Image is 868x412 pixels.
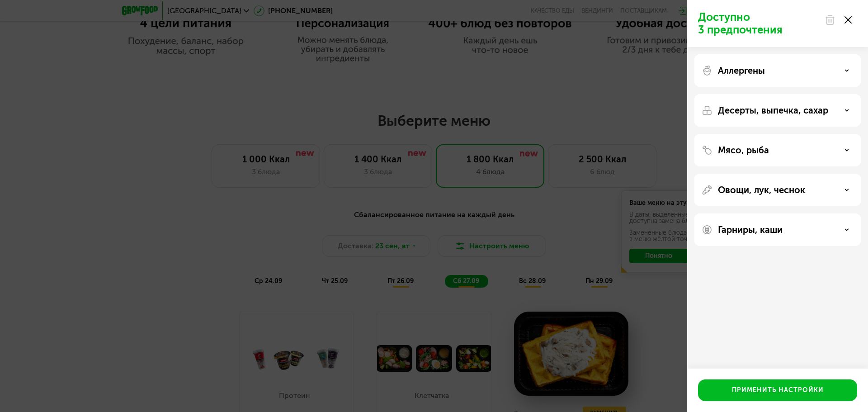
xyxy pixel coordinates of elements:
[698,379,857,401] button: Применить настройки
[718,185,805,195] p: Овощи, лук, чеснок
[718,105,828,116] p: Десерты, выпечка, сахар
[732,386,824,395] div: Применить настройки
[718,65,765,76] p: Аллергены
[698,11,819,36] p: Доступно 3 предпочтения
[718,224,783,235] p: Гарниры, каши
[718,145,769,156] p: Мясо, рыба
